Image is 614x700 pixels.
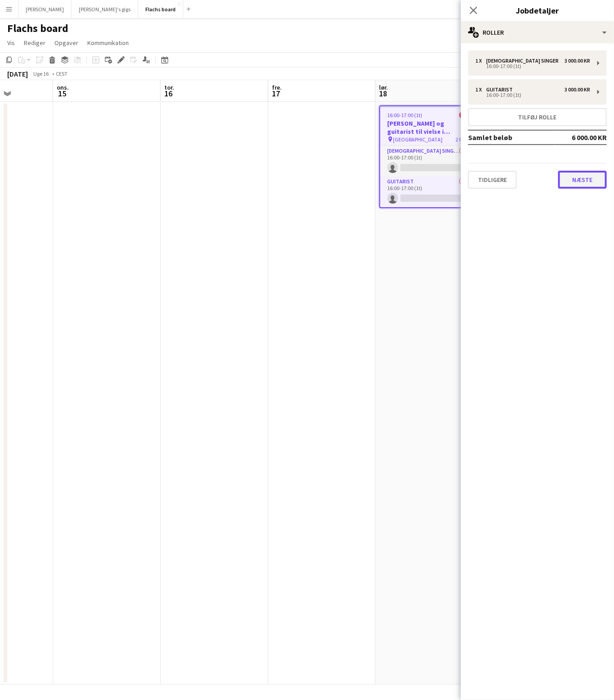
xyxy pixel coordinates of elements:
[87,39,129,47] span: Kommunikation
[163,88,174,99] span: 16
[475,86,486,93] div: 1 x
[486,86,516,93] div: Guitarist
[164,83,174,91] span: tor.
[51,37,82,49] a: Opgaver
[486,58,562,64] div: [DEMOGRAPHIC_DATA] Singer
[57,83,69,91] span: ons.
[378,88,388,99] span: 18
[54,39,78,47] span: Opgaver
[55,88,69,99] span: 15
[20,37,49,49] a: Rediger
[468,171,517,189] button: Tidligere
[30,70,52,77] span: Uge 16
[380,177,479,207] app-card-role: Guitarist0/116:00-17:00 (1t)
[4,37,18,49] a: Vis
[7,22,68,35] h1: Flachs board
[18,0,72,18] button: [PERSON_NAME]
[475,58,486,64] div: 1 x
[456,136,472,143] span: 2 Roller
[56,70,68,77] div: CEST
[380,146,479,177] app-card-role: [DEMOGRAPHIC_DATA] Singer0/116:00-17:00 (1t)
[461,5,614,16] h3: Jobdetaljer
[7,69,28,78] div: [DATE]
[7,39,15,47] span: Vis
[138,0,183,18] button: Flachs board
[379,83,388,91] span: lør.
[460,112,472,118] span: 0/2
[271,88,282,99] span: 17
[393,136,443,143] span: [GEOGRAPHIC_DATA]
[475,64,590,68] div: 16:00-17:00 (1t)
[558,171,607,189] button: Næste
[379,105,480,208] app-job-card: 16:00-17:00 (1t)0/2[PERSON_NAME] og guitarist til vielse i [GEOGRAPHIC_DATA] [GEOGRAPHIC_DATA]2 R...
[564,58,590,64] div: 3 000.00 KR
[380,119,479,136] h3: [PERSON_NAME] og guitarist til vielse i [GEOGRAPHIC_DATA]
[272,83,282,91] span: fre.
[468,130,555,145] td: Samlet beløb
[564,86,590,93] div: 3 000.00 KR
[388,112,423,118] span: 16:00-17:00 (1t)
[84,37,132,49] a: Kommunikation
[468,108,607,126] button: Tilføj rolle
[461,22,614,43] div: Roller
[24,39,45,47] span: Rediger
[72,0,138,18] button: [PERSON_NAME]'s gigs
[475,93,590,97] div: 16:00-17:00 (1t)
[555,130,607,145] td: 6 000.00 KR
